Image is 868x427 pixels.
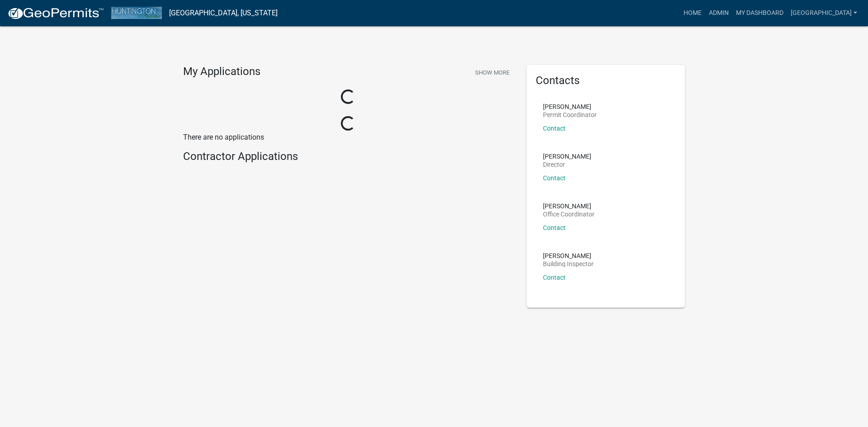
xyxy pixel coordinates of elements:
[543,203,594,209] p: [PERSON_NAME]
[705,5,732,22] a: Admin
[680,5,705,22] a: Home
[732,5,787,22] a: My Dashboard
[183,65,260,79] h4: My Applications
[183,132,513,143] p: There are no applications
[543,112,597,118] p: Permit Coordinator
[543,211,594,217] p: Office Coordinator
[111,7,162,19] img: Huntington County, Indiana
[183,150,513,163] h4: Contractor Applications
[472,65,513,80] button: Show More
[543,224,566,231] a: Contact
[543,261,594,267] p: Building Inspector
[183,150,513,167] wm-workflow-list-section: Contractor Applications
[536,74,676,87] h5: Contacts
[543,174,566,182] a: Contact
[543,153,591,160] p: [PERSON_NAME]
[543,253,594,259] p: [PERSON_NAME]
[169,5,278,21] a: [GEOGRAPHIC_DATA], [US_STATE]
[543,274,566,281] a: Contact
[543,161,591,168] p: Director
[543,103,597,110] p: [PERSON_NAME]
[543,125,566,132] a: Contact
[787,5,861,22] a: [GEOGRAPHIC_DATA]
